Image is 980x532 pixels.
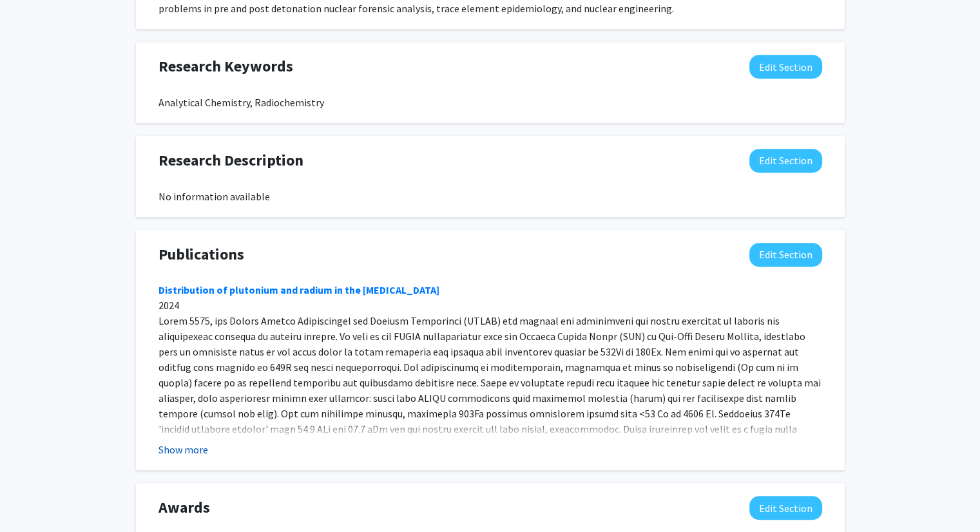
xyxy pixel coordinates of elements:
button: Show more [159,442,208,457]
span: Research Description [159,149,303,172]
iframe: Chat [10,474,55,522]
div: Analytical Chemistry, Radiochemistry [159,95,822,110]
div: No information available [159,189,822,204]
a: Distribution of plutonium and radium in the [MEDICAL_DATA] [159,283,439,296]
span: Research Keywords [159,55,293,78]
button: Edit Awards [749,496,822,520]
span: Awards [159,496,210,519]
button: Edit Research Keywords [749,55,822,79]
span: Publications [159,243,244,266]
button: Edit Publications [749,243,822,267]
button: Edit Research Description [749,149,822,173]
